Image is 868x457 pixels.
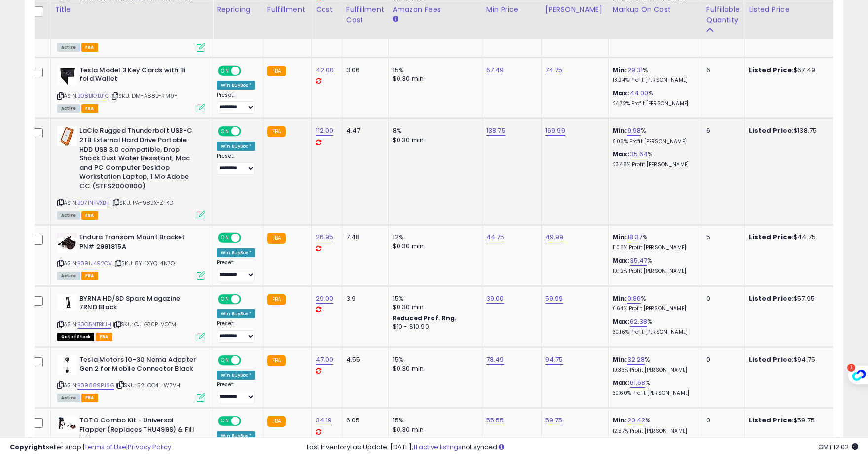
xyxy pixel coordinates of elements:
div: 6 [706,66,737,75]
b: LaCie Rugged Thunderbolt USB-C 2TB External Hard Drive Portable HDD USB 3.0 compatible, Drop Shoc... [79,126,199,193]
span: ON [219,234,231,242]
small: FBA [267,66,286,76]
div: Preset: [217,259,255,281]
span: OFF [240,234,255,242]
p: 18.24% Profit [PERSON_NAME] [613,77,694,84]
p: 11.06% Profit [PERSON_NAME] [613,244,694,251]
b: Tesla Motors 10-30 Nema Adapter Gen 2 for Mobile Connector Black [79,355,199,376]
a: 39.00 [486,294,504,304]
div: % [613,89,694,107]
span: | SKU: DM-A88B-RM9Y [110,92,178,100]
div: Title [55,4,209,15]
a: 61.68 [630,378,646,388]
a: Privacy Policy [128,442,171,452]
a: 20.42 [627,416,646,425]
strong: Copyright [10,442,46,452]
span: ON [219,66,231,75]
th: The percentage added to the cost of goods (COGS) that forms the calculator for Min & Max prices. [608,0,702,39]
img: 2172Rh7v6JL._SL40_.jpg [57,294,77,311]
b: Listed Price: [749,355,794,364]
span: | SKU: 52-OO4L-W7VH [116,381,180,389]
div: Win BuyBox * [217,248,255,257]
small: Amazon Fees. [393,15,398,24]
a: 59.75 [545,416,563,425]
div: $0.30 min [393,136,474,145]
span: FBA [81,394,98,402]
div: Amazon Fees [393,4,478,15]
a: 49.99 [545,232,564,242]
b: Listed Price: [749,416,794,425]
a: B0C5NTBKJH [77,320,111,329]
div: Win BuyBox * [217,309,255,318]
div: ASIN: [57,126,205,218]
a: 29.00 [316,294,333,304]
div: % [613,233,694,251]
span: ON [219,127,231,136]
div: 15% [393,416,474,425]
div: % [613,126,694,145]
a: 26.95 [316,232,333,242]
span: OFF [240,127,255,136]
p: 23.48% Profit [PERSON_NAME] [613,161,694,168]
small: FBA [267,355,286,366]
span: All listings currently available for purchase on Amazon [57,43,80,52]
b: Listed Price: [749,65,794,75]
div: 12% [393,233,474,242]
span: | SKU: PA-982X-ZTKD [111,199,173,207]
span: FBA [81,43,98,52]
div: 7.48 [346,233,381,242]
b: Min: [613,355,627,364]
a: 59.99 [545,294,563,304]
div: Win BuyBox * [217,81,255,90]
img: 41A1-6A-9lL._SL40_.jpg [57,416,77,433]
span: All listings that are currently out of stock and unavailable for purchase on Amazon [57,333,94,341]
a: 78.49 [486,355,504,365]
p: 12.57% Profit [PERSON_NAME] [613,428,694,435]
div: $59.75 [749,416,831,425]
div: 15% [393,66,474,75]
div: 15% [393,294,474,303]
a: 138.75 [486,126,506,136]
div: 3.9 [346,294,381,303]
a: B08BK7BJ1C [77,92,109,100]
a: 11 active listings [413,442,462,452]
a: 55.55 [486,416,504,425]
p: 30.60% Profit [PERSON_NAME] [613,390,694,397]
a: B071NFVXBH [77,199,110,207]
div: $67.49 [749,66,831,75]
span: All listings currently available for purchase on Amazon [57,394,80,402]
div: ASIN: [57,233,205,279]
div: Markup on Cost [613,4,698,15]
div: Cost [316,4,338,15]
b: Min: [613,416,627,425]
div: Preset: [217,153,255,175]
span: 2025-08-12 12:02 GMT [818,442,858,452]
div: 4.55 [346,355,381,364]
span: FBA [96,333,112,341]
span: FBA [81,211,98,220]
b: Min: [613,294,627,303]
a: 32.28 [627,355,645,365]
p: 24.72% Profit [PERSON_NAME] [613,100,694,107]
div: 5 [706,233,737,242]
span: FBA [81,104,98,113]
a: 9.98 [627,126,641,136]
a: B09LJ492CV [77,259,112,267]
b: Min: [613,232,627,242]
div: ASIN: [57,355,205,401]
span: All listings currently available for purchase on Amazon [57,211,80,220]
a: 94.75 [545,355,563,365]
div: $0.30 min [393,425,474,434]
div: % [613,379,694,397]
div: Win BuyBox * [217,142,255,151]
div: 6.05 [346,416,381,425]
a: 44.75 [486,232,505,242]
span: ON [219,356,231,364]
div: $138.75 [749,126,831,135]
b: Listed Price: [749,294,794,303]
div: $0.30 min [393,303,474,312]
div: ASIN: [57,66,205,112]
div: $44.75 [749,233,831,242]
div: 15% [393,355,474,364]
b: Listed Price: [749,126,794,135]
